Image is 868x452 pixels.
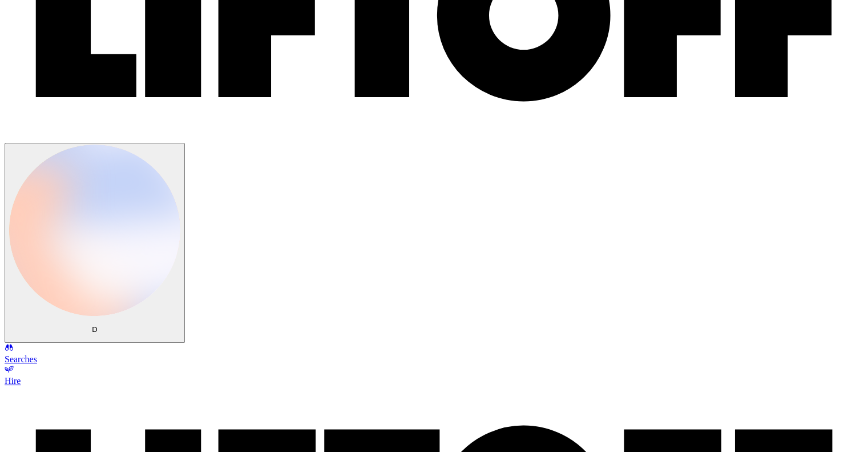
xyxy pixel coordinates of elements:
[5,344,863,365] a: Searches
[5,366,863,386] a: Hire
[5,354,37,364] span: Searches
[9,325,180,334] p: D
[5,376,21,386] span: Hire
[5,143,185,343] button: D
